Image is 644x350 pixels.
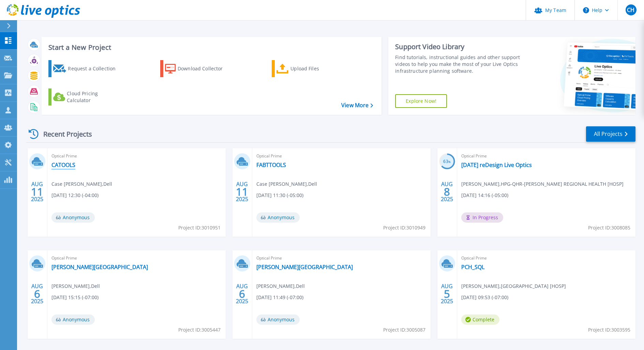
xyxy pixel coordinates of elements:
[588,326,630,334] span: Project ID: 3003595
[256,212,300,223] span: Anonymous
[51,162,75,168] a: CATOOLS
[272,60,348,77] a: Upload Files
[48,88,124,106] a: Cloud Pricing Calculator
[383,326,425,334] span: Project ID: 3005087
[31,179,44,204] div: AUG 2025
[239,291,245,297] span: 6
[256,192,303,199] span: [DATE] 11:30 (-05:00)
[51,264,148,270] a: [PERSON_NAME][GEOGRAPHIC_DATA]
[67,90,121,104] div: Cloud Pricing Calculator
[51,314,95,325] span: Anonymous
[256,254,426,262] span: Optical Prime
[444,291,450,297] span: 5
[586,126,635,142] a: All Projects
[256,314,300,325] span: Anonymous
[236,281,249,306] div: AUG 2025
[51,282,100,290] span: [PERSON_NAME] , Dell
[461,254,631,262] span: Optical Prime
[256,282,305,290] span: [PERSON_NAME] , Dell
[448,160,451,164] span: %
[461,192,508,199] span: [DATE] 14:16 (-05:00)
[178,326,221,334] span: Project ID: 3005447
[236,189,248,195] span: 11
[51,180,112,188] span: Case [PERSON_NAME] , Dell
[461,180,624,188] span: [PERSON_NAME] , HPG-QHR-[PERSON_NAME] REGIONAL HEALTH [HOSP]
[440,179,453,204] div: AUG 2025
[68,62,122,75] div: Request a Collection
[178,62,232,75] div: Download Collector
[461,212,503,223] span: In Progress
[51,294,99,301] span: [DATE] 15:15 (-07:00)
[627,7,634,13] span: CH
[51,212,95,223] span: Anonymous
[341,102,373,109] a: View More
[256,294,303,301] span: [DATE] 11:49 (-07:00)
[461,264,484,270] a: PCH_SQL
[160,60,236,77] a: Download Collector
[256,180,317,188] span: Case [PERSON_NAME] , Dell
[461,294,508,301] span: [DATE] 09:53 (-07:00)
[461,162,532,168] a: [DATE] reDesign Live Optics
[395,42,521,51] div: Support Video Library
[236,179,249,204] div: AUG 2025
[588,224,630,232] span: Project ID: 3008085
[51,152,222,160] span: Optical Prime
[256,264,353,270] a: [PERSON_NAME][GEOGRAPHIC_DATA]
[290,62,345,75] div: Upload Files
[444,189,450,195] span: 8
[256,152,426,160] span: Optical Prime
[461,314,499,325] span: Complete
[31,281,44,306] div: AUG 2025
[34,291,40,297] span: 6
[440,281,453,306] div: AUG 2025
[461,152,631,160] span: Optical Prime
[31,189,43,195] span: 11
[51,254,222,262] span: Optical Prime
[48,44,373,51] h3: Start a New Project
[178,224,221,232] span: Project ID: 3010951
[439,158,455,166] h3: 63
[395,54,521,74] div: Find tutorials, instructional guides and other support videos to help you make the most of your L...
[26,126,101,142] div: Recent Projects
[48,60,124,77] a: Request a Collection
[256,162,286,168] a: FABTTOOLS
[461,282,566,290] span: [PERSON_NAME] , [GEOGRAPHIC_DATA] [HOSP]
[395,94,447,108] a: Explore Now!
[383,224,425,232] span: Project ID: 3010949
[51,192,99,199] span: [DATE] 12:30 (-04:00)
